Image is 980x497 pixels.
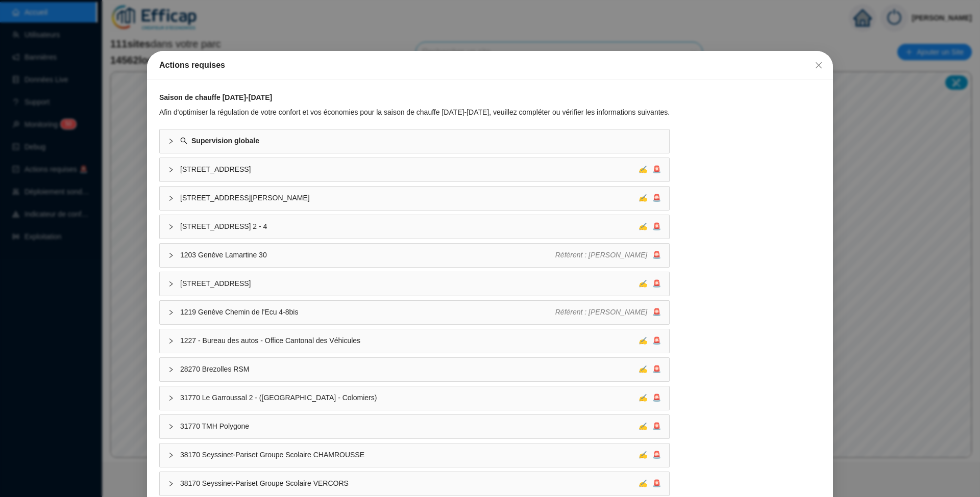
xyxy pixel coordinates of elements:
[639,279,647,287] span: ✍
[168,224,174,230] span: collapsed
[160,215,669,239] div: [STREET_ADDRESS] 2 - 4✍🚨
[639,478,661,489] div: 🚨
[160,272,669,296] div: [STREET_ADDRESS]✍🚨
[160,443,669,467] div: 38170 Seyssinet-Pariset Groupe Scolaire CHAMROUSSE✍🚨
[639,364,661,375] div: 🚨
[168,367,174,373] span: collapsed
[180,164,639,175] span: [STREET_ADDRESS]
[168,309,174,316] span: collapsed
[555,308,648,316] span: Référent : [PERSON_NAME]
[160,329,669,353] div: 1227 - Bureau des autos - Office Cantonal des Véhicules✍🚨
[639,221,661,232] div: 🚨
[639,278,661,289] div: 🚨
[180,221,639,232] span: [STREET_ADDRESS] 2 - 4
[639,164,661,175] div: 🚨
[639,451,647,459] span: ✍
[160,415,669,438] div: 31770 TMH Polygone✍🚨
[160,158,669,181] div: [STREET_ADDRESS]✍🚨
[555,251,648,259] span: Référent : [PERSON_NAME]
[180,421,639,432] span: 31770 TMH Polygone
[639,422,647,430] span: ✍
[639,393,661,403] div: 🚨
[168,424,174,430] span: collapsed
[168,195,174,201] span: collapsed
[180,478,639,489] span: 38170 Seyssinet-Pariset Groupe Scolaire VERCORS
[160,358,669,381] div: 28270 Brezolles RSM✍🚨
[191,137,259,145] strong: Supervision globale
[639,450,661,460] div: 🚨
[815,61,823,69] span: close
[160,301,669,324] div: 1219 Genève Chemin de l'Ecu 4-8bisRéférent : [PERSON_NAME]🚨
[180,307,555,318] span: 1219 Genève Chemin de l'Ecu 4-8bis
[555,307,661,318] div: 🚨
[180,364,639,375] span: 28270 Brezolles RSM
[160,472,669,495] div: 38170 Seyssinet-Pariset Groupe Scolaire VERCORS✍🚨
[811,61,827,69] span: Fermer
[168,138,174,144] span: collapsed
[159,93,272,101] strong: Saison de chauffe [DATE]-[DATE]
[555,250,661,260] div: 🚨
[180,335,639,346] span: 1227 - Bureau des autos - Office Cantonal des Véhicules
[159,107,670,118] div: Afin d'optimiser la régulation de votre confort et vos économies pour la saison de chauffe [DATE]...
[168,167,174,173] span: collapsed
[811,57,827,73] button: Close
[168,452,174,458] span: collapsed
[168,338,174,344] span: collapsed
[180,393,639,403] span: 31770 Le Garroussal 2 - ([GEOGRAPHIC_DATA] - Colomiers)
[160,244,669,267] div: 1203 Genève Lamartine 30Référent : [PERSON_NAME]🚨
[639,365,647,373] span: ✍
[168,281,174,287] span: collapsed
[639,222,647,230] span: ✍
[159,59,821,71] div: Actions requises
[639,165,647,173] span: ✍
[639,193,661,203] div: 🚨
[180,193,639,203] span: [STREET_ADDRESS][PERSON_NAME]
[160,187,669,210] div: [STREET_ADDRESS][PERSON_NAME]✍🚨
[639,335,661,346] div: 🚨
[168,252,174,258] span: collapsed
[180,137,187,144] span: search
[160,129,669,153] div: Supervision globale
[639,479,647,487] span: ✍
[180,278,639,289] span: [STREET_ADDRESS]
[639,194,647,202] span: ✍
[180,450,639,460] span: 38170 Seyssinet-Pariset Groupe Scolaire CHAMROUSSE
[180,250,555,260] span: 1203 Genève Lamartine 30
[160,386,669,410] div: 31770 Le Garroussal 2 - ([GEOGRAPHIC_DATA] - Colomiers)✍🚨
[168,395,174,401] span: collapsed
[639,394,647,402] span: ✍
[639,336,647,345] span: ✍
[168,481,174,487] span: collapsed
[639,421,661,432] div: 🚨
